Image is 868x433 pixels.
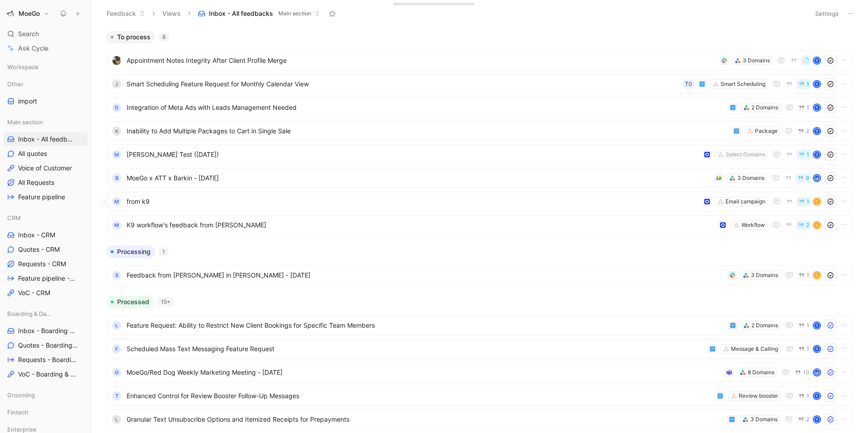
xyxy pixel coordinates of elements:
span: Grooming [7,391,35,400]
span: 10 [803,370,809,375]
button: 1 [797,197,811,207]
span: Quotes - CRM [18,245,60,254]
span: To process [117,33,151,42]
img: MoeGo [6,9,15,18]
div: Y [814,104,820,111]
button: 1 [797,79,811,89]
button: 1 [797,391,811,401]
div: F [112,344,121,353]
button: MoeGoMoeGo [4,7,52,20]
a: All quotes [4,147,88,160]
button: 1 [797,270,811,280]
span: Enhanced Control for Review Booster Follow-Up Messages [127,391,712,401]
span: 1 [807,346,809,352]
span: 1 [807,273,809,278]
div: O [112,368,121,377]
span: 1 [807,323,809,328]
button: View actions [75,178,84,187]
div: To process8 [103,31,857,238]
span: Inbox - CRM [18,231,55,240]
div: Drop anything here to capture feedback [399,0,441,4]
span: Inability to Add Multiple Packages to Cart in Single Sale [127,126,728,136]
button: 2 [796,414,811,424]
a: Feature pipeline [4,190,88,204]
div: Message & Calling [731,344,778,353]
button: View actions [75,231,84,240]
div: 3 Domains [750,415,778,424]
img: avatar [814,369,820,376]
a: MK9 workflow's feedback from [PERSON_NAME]Workflow2g [107,215,852,235]
span: Processing [117,247,151,256]
div: 3 Domains [743,56,770,65]
div: M [112,150,121,159]
div: Select Domains [726,150,765,159]
a: BMoeGo x ATT x Barkin - [DATE]3 Domains9avatar [107,168,852,188]
a: Ask Cycle [4,42,88,55]
span: Inbox - Boarding & daycare [18,326,77,335]
div: M [112,221,121,230]
span: 1 [807,152,809,157]
div: M [112,197,121,206]
a: LGranular Text Unsubscribe Options and Itemized Receipts for Prepayments3 Domains2Y [107,409,852,429]
button: View actions [75,149,84,158]
div: Y [814,57,820,64]
span: 1 [807,105,809,110]
div: Search [4,27,88,41]
span: MoeGo x ATT x Barkin - [DATE] [127,173,711,184]
span: Main section [278,9,311,18]
div: Y [814,322,820,329]
div: Workspace [4,60,88,74]
a: SFeedback from [PERSON_NAME] in [PERSON_NAME] - [DATE]3 Domains1g [107,265,852,285]
button: 1 [797,344,811,354]
span: Appointment Notes Integrity After Client Profile Merge [127,55,716,66]
h1: MoeGo [19,9,40,18]
a: Requests - Boarding & daycare [4,353,88,367]
span: K9 workflow's feedback from [PERSON_NAME] [127,220,715,231]
a: Requests - CRM [4,257,88,271]
span: Main section [7,118,43,127]
div: Y [814,128,820,134]
div: Processing1 [103,245,857,288]
span: 2 [806,128,809,134]
div: 3 Domains [737,174,764,183]
button: View actions [75,164,84,173]
span: Feedback from [PERSON_NAME] in [PERSON_NAME] - [DATE] [127,270,724,281]
span: Requests - Boarding & daycare [18,355,78,364]
div: K [112,127,121,136]
span: All quotes [18,149,47,158]
div: Docs, images, videos, audio files, links & more [399,5,441,8]
button: View actions [75,288,84,297]
button: Settings [811,7,843,20]
button: View actions [78,341,87,350]
a: KInability to Add Multiple Packages to Cart in Single SalePackage2Y [107,121,852,141]
button: Feedback [103,7,149,20]
button: View actions [75,193,84,202]
button: To process [106,31,155,43]
button: 1 [797,103,811,113]
button: Inbox - All feedbacksMain section [194,7,324,20]
a: FScheduled Mass Text Messaging Feature RequestMessage & Calling1Y [107,339,852,359]
a: Quotes - Boarding & daycare [4,339,88,352]
div: Y [814,346,820,352]
div: 2 Domains [751,103,778,112]
span: 2 [806,222,809,228]
span: 1 [807,81,809,87]
span: Other [7,80,24,89]
span: from k9 [127,196,699,207]
span: Feature pipeline - CRM [18,274,76,283]
span: Scheduled Mass Text Messaging Feature Request [127,344,704,354]
span: Integration of Meta Ads with Leads Management Needed [127,102,725,113]
span: CRM [7,213,21,222]
div: Fintech [4,405,88,419]
button: 10 [793,367,811,377]
div: Y [814,416,820,423]
span: Boarding & Daycare [7,309,53,318]
a: VoC - Boarding & daycare [4,367,88,381]
div: 8 [159,33,170,42]
a: M[PERSON_NAME] Test ([DATE])Select Domains1Y [107,145,852,165]
span: Inbox - All feedbacks [209,9,273,18]
img: 6356392121046_29d29c3020f79a8fe809_192.png [112,56,121,65]
div: Otherimport [4,77,88,108]
button: Views [158,7,185,20]
div: CRMInbox - CRMQuotes - CRMRequests - CRMFeature pipeline - CRMVoC - CRM [4,211,88,300]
